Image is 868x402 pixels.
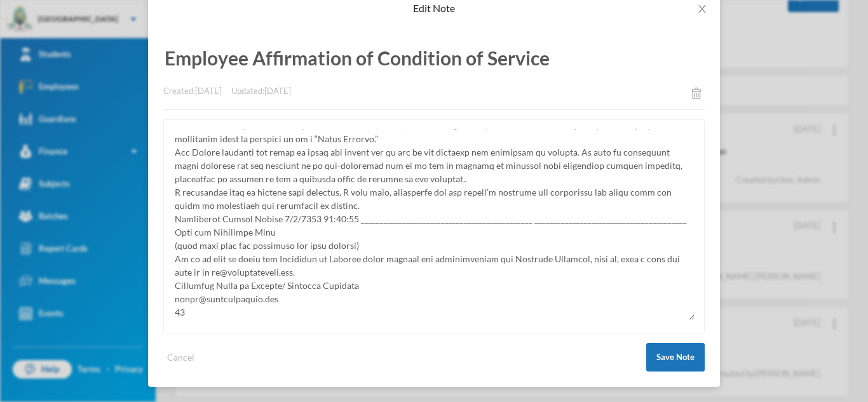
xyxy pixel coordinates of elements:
button: Save Note [646,343,705,372]
i: icon: close [697,4,707,14]
div: Updated: [DATE] [231,85,291,100]
div: Created: [DATE] [163,85,222,100]
textarea: Loremips Dolorsitame co Adipiscin El Seddoei Temporinc Utla Etdol ma Aliquae adm Veniamqui Nostru... [173,130,695,320]
input: Enter Title [163,41,705,76]
img: trash [692,88,701,99]
button: Cancel [163,350,198,365]
div: Cancel [167,351,194,364]
div: Edit Note [163,1,705,15]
